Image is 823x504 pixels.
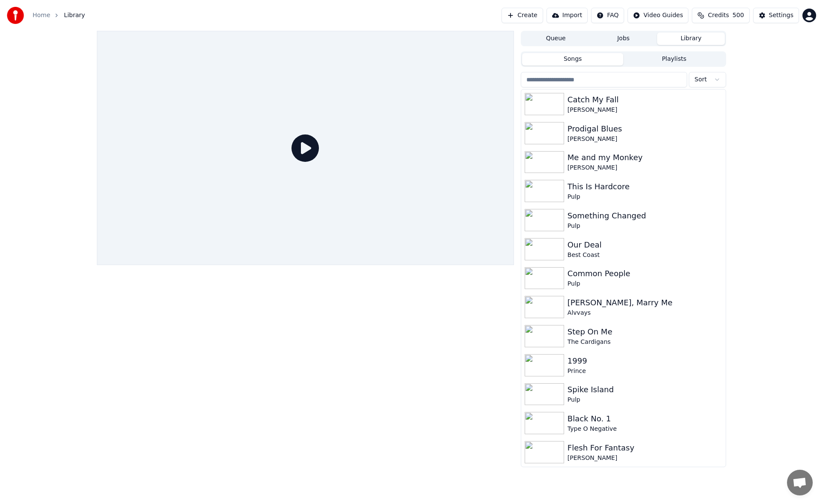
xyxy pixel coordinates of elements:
[33,11,85,20] nav: breadcrumb
[787,470,813,495] div: Open chat
[590,33,658,45] button: Jobs
[568,181,722,193] div: This Is Hardcore
[522,53,624,66] button: Songs
[568,355,722,367] div: 1999
[753,8,799,23] button: Settings
[769,11,793,20] div: Settings
[33,11,50,20] a: Home
[568,222,722,230] div: Pulp
[568,384,722,396] div: Spike Island
[547,8,588,23] button: Import
[568,106,722,114] div: [PERSON_NAME]
[623,53,725,66] button: Playlists
[733,11,744,20] span: 500
[64,11,85,20] span: Library
[568,94,722,106] div: Catch My Fall
[692,8,749,23] button: Credits500
[568,239,722,251] div: Our Deal
[568,193,722,201] div: Pulp
[628,8,688,23] button: Video Guides
[568,326,722,338] div: Step On Me
[7,7,24,24] img: youka
[568,135,722,143] div: [PERSON_NAME]
[568,123,722,135] div: Prodigal Blues
[568,280,722,288] div: Pulp
[568,425,722,433] div: Type O Negative
[568,268,722,280] div: Common People
[568,309,722,317] div: Alvvays
[522,33,590,45] button: Queue
[568,413,722,425] div: Black No. 1
[502,8,543,23] button: Create
[708,11,729,20] span: Credits
[568,210,722,222] div: Something Changed
[591,8,624,23] button: FAQ
[568,396,722,404] div: Pulp
[694,75,707,84] span: Sort
[568,367,722,376] div: Prince
[568,454,722,462] div: [PERSON_NAME]
[568,338,722,346] div: The Cardigans
[568,442,722,454] div: Flesh For Fantasy
[568,251,722,259] div: Best Coast
[568,152,722,164] div: Me and my Monkey
[657,33,725,45] button: Library
[568,164,722,172] div: [PERSON_NAME]
[568,297,722,309] div: [PERSON_NAME], Marry Me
